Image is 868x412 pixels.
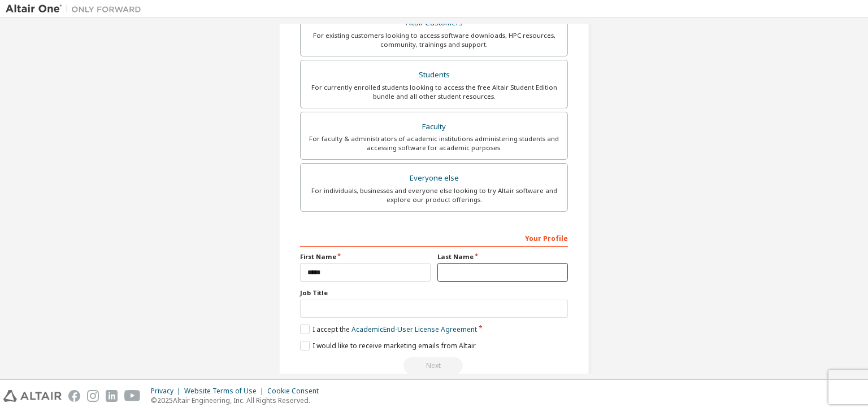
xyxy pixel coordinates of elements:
[87,390,99,402] img: instagram.svg
[3,390,62,402] img: altair_logo.svg
[307,134,561,152] div: For faculty & administrators of academic institutions administering students and accessing softwa...
[437,252,568,261] label: Last Name
[307,83,561,101] div: For currently enrolled students looking to access the free Altair Student Edition bundle and all ...
[300,325,477,334] label: I accept the
[307,67,561,83] div: Students
[6,3,147,15] img: Altair One
[300,341,476,350] label: I would like to receive marketing emails from Altair
[307,31,561,49] div: For existing customers looking to access software downloads, HPC resources, community, trainings ...
[300,252,431,261] label: First Name
[351,325,477,334] a: Academic End-User License Agreement
[106,390,118,402] img: linkedin.svg
[68,390,80,402] img: facebook.svg
[300,288,568,297] label: Job Title
[300,229,568,247] div: Your Profile
[184,387,267,396] div: Website Terms of Use
[151,387,184,396] div: Privacy
[307,119,561,135] div: Faculty
[307,186,561,204] div: For individuals, businesses and everyone else looking to try Altair software and explore our prod...
[307,170,561,186] div: Everyone else
[151,396,325,405] p: © 2025 Altair Engineering, Inc. All Rights Reserved.
[300,357,568,374] div: Read and acccept EULA to continue
[267,387,325,396] div: Cookie Consent
[124,390,141,402] img: youtube.svg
